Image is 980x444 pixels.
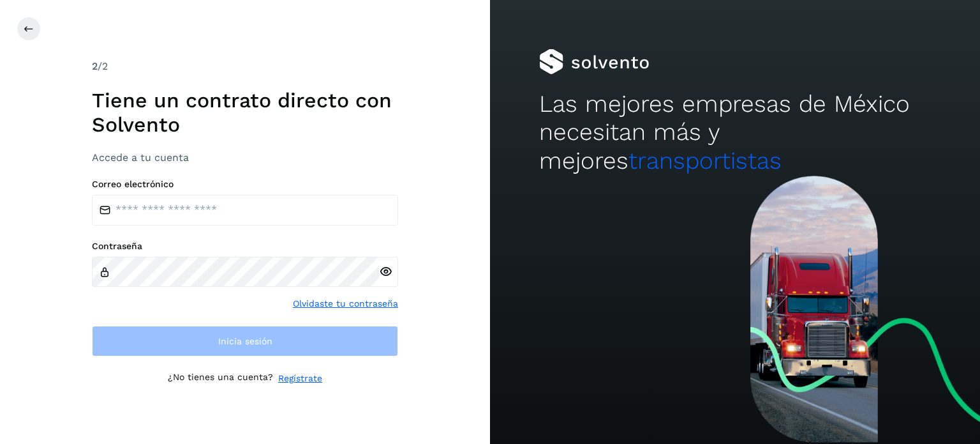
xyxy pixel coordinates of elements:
h1: Tiene un contrato directo con Solvento [92,88,398,137]
h3: Accede a tu cuenta [92,151,398,164]
a: Regístrate [278,372,322,385]
span: transportistas [628,147,782,174]
label: Contraseña [92,241,398,252]
div: /2 [92,59,398,74]
a: Olvidaste tu contraseña [293,297,398,310]
span: 2 [92,60,98,72]
label: Correo electrónico [92,179,398,190]
button: Inicia sesión [92,326,398,356]
p: ¿No tienes una cuenta? [168,372,273,385]
span: Inicia sesión [218,337,272,346]
h2: Las mejores empresas de México necesitan más y mejores [539,90,931,175]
